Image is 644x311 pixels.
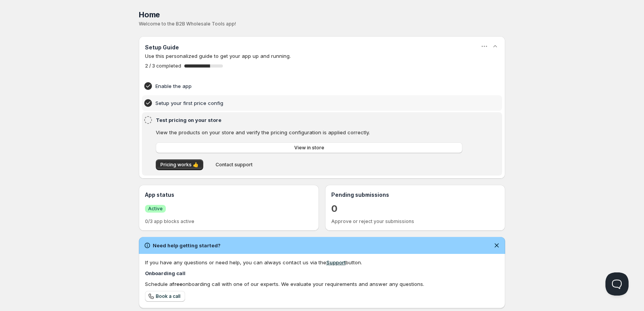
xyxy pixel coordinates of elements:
[160,162,199,168] span: Pricing works 👍
[139,10,160,19] span: Home
[145,291,185,302] a: Book a call
[155,82,465,90] h4: Enable the app
[216,162,253,168] span: Contact support
[156,116,465,124] h4: Test pricing on your store
[156,142,462,153] a: View in store
[172,281,182,287] b: free
[491,240,502,251] button: Dismiss notification
[156,159,203,170] button: Pricing works 👍
[148,206,163,212] span: Active
[331,191,499,199] h3: Pending submissions
[145,259,499,266] div: If you have any questions or need help, you can always contact us via the button.
[145,52,499,60] p: Use this personalized guide to get your app up and running.
[294,145,324,151] span: View in store
[331,203,337,215] a: 0
[331,218,499,225] p: Approve or reject your submissions
[145,44,179,51] h3: Setup Guide
[145,218,313,225] p: 0/3 app blocks active
[153,242,221,249] h2: Need help getting started?
[145,63,181,69] span: 2 / 3 completed
[145,191,313,199] h3: App status
[156,293,180,299] span: Book a call
[155,99,465,107] h4: Setup your first price config
[605,272,629,296] iframe: Help Scout Beacon - Open
[139,21,505,27] p: Welcome to the B2B Wholesale Tools app!
[145,205,166,213] a: SuccessActive
[326,259,346,265] a: Support
[211,159,257,170] button: Contact support
[156,128,462,136] p: View the products on your store and verify the pricing configuration is applied correctly.
[145,280,499,288] div: Schedule a onboarding call with one of our experts. We evaluate your requirements and answer any ...
[145,269,499,277] h4: Onboarding call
